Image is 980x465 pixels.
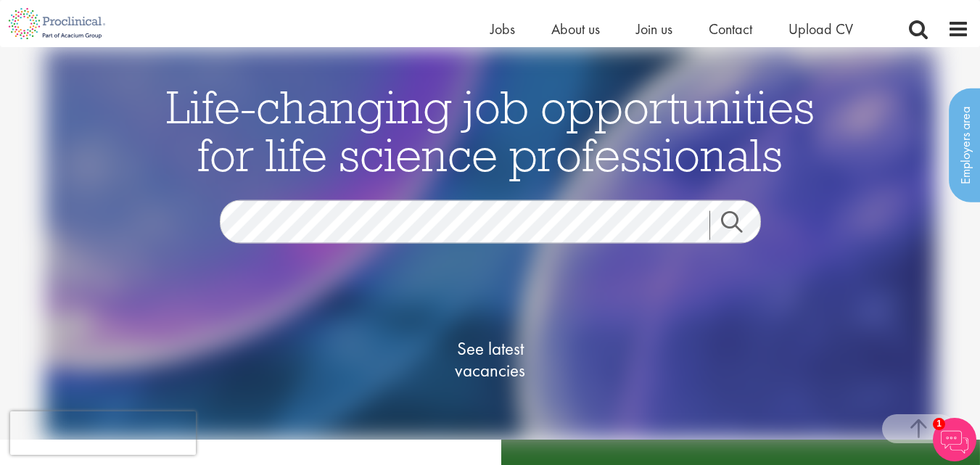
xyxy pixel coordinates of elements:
a: Contact [709,20,752,38]
a: Jobs [490,20,515,38]
img: Chatbot [933,418,976,461]
iframe: reCAPTCHA [10,411,196,455]
a: See latestvacancies [418,279,563,439]
span: See latest vacancies [418,337,563,381]
a: Job search submit button [709,210,772,239]
span: 1 [933,418,945,430]
a: About us [551,20,600,38]
a: Upload CV [788,20,853,38]
a: Join us [636,20,672,38]
span: Life-changing job opportunities for life science professionals [166,77,815,183]
img: candidate home [44,47,936,440]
